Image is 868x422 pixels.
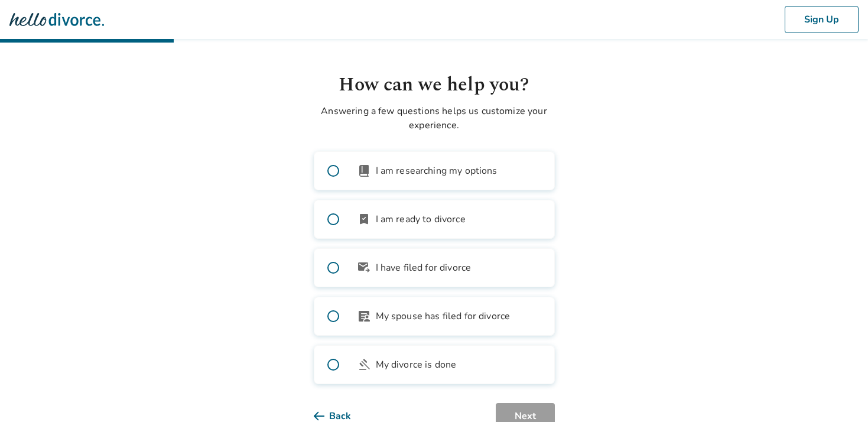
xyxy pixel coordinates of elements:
img: Hello Divorce Logo [9,8,104,31]
span: outgoing_mail [357,261,371,275]
iframe: Chat Widget [809,365,868,422]
span: I am researching my options [376,164,498,178]
span: I have filed for divorce [376,261,472,275]
p: Answering a few questions helps us customize your experience. [314,104,555,132]
span: article_person [357,309,371,323]
span: book_2 [357,164,371,178]
span: bookmark_check [357,212,371,226]
span: gavel [357,358,371,372]
button: Sign Up [785,6,859,33]
span: My spouse has filed for divorce [376,309,511,323]
h1: How can we help you? [314,71,555,99]
span: I am ready to divorce [376,212,466,226]
span: My divorce is done [376,358,457,372]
